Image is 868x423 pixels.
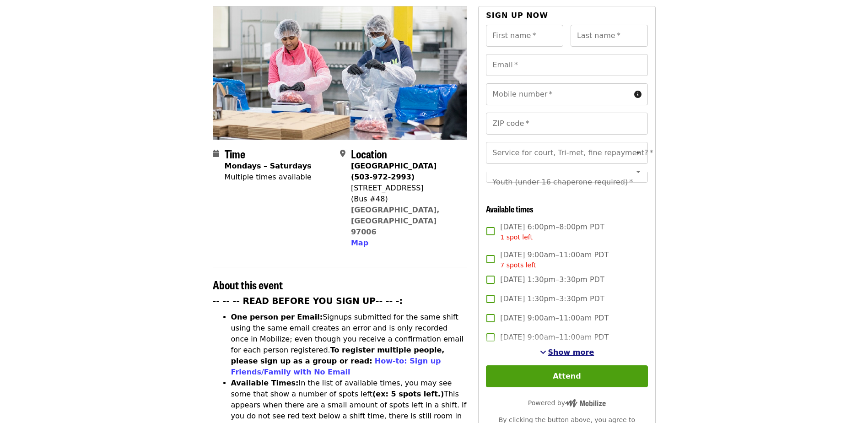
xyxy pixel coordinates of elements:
strong: Mondays – Saturdays [225,162,312,170]
div: Multiple times available [225,172,312,183]
button: Attend [486,365,647,387]
span: Map [351,239,368,247]
span: Time [225,146,245,162]
span: [DATE] 9:00am–11:00am PDT [500,249,609,270]
span: 1 spot left [500,233,533,241]
input: Email [486,54,647,76]
span: [DATE] 9:00am–11:00am PDT [500,313,609,324]
input: First name [486,25,563,47]
span: About this event [213,277,283,293]
button: Open [632,165,645,178]
i: calendar icon [213,149,219,158]
strong: [GEOGRAPHIC_DATA] (503-972-2993) [351,162,437,181]
strong: One person per Email: [231,313,323,321]
span: Location [351,146,387,162]
span: Show more [548,348,594,357]
button: Open [632,146,645,159]
strong: To register multiple people, please sign up as a group or read: [231,346,445,365]
a: How-to: Sign up Friends/Family with No Email [231,357,441,376]
span: 7 spots left [500,261,536,269]
span: [DATE] 1:30pm–3:30pm PDT [500,293,604,304]
li: Signups submitted for the same shift using the same email creates an error and is only recorded o... [231,312,468,378]
i: circle-info icon [634,90,642,99]
input: ZIP code [486,113,647,135]
div: [STREET_ADDRESS] [351,183,460,194]
a: [GEOGRAPHIC_DATA], [GEOGRAPHIC_DATA] 97006 [351,206,440,236]
img: Oct/Nov/Dec - Beaverton: Repack/Sort (age 10+) organized by Oregon Food Bank [213,6,467,139]
span: Sign up now [486,11,548,20]
span: [DATE] 9:00am–11:00am PDT [500,332,609,343]
input: Last name [571,25,648,47]
button: See more timeslots [540,347,594,358]
span: [DATE] 6:00pm–8:00pm PDT [500,222,604,242]
img: Powered by Mobilize [565,399,606,407]
span: Powered by [528,399,606,407]
input: Mobile number [486,83,630,105]
div: (Bus #48) [351,194,460,205]
button: Map [351,238,368,249]
strong: -- -- -- READ BEFORE YOU SIGN UP-- -- -: [213,296,403,306]
strong: (ex: 5 spots left.) [372,390,444,398]
strong: Available Times: [231,379,299,387]
span: Available times [486,203,534,215]
span: [DATE] 1:30pm–3:30pm PDT [500,274,604,285]
i: map-marker-alt icon [340,149,345,158]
